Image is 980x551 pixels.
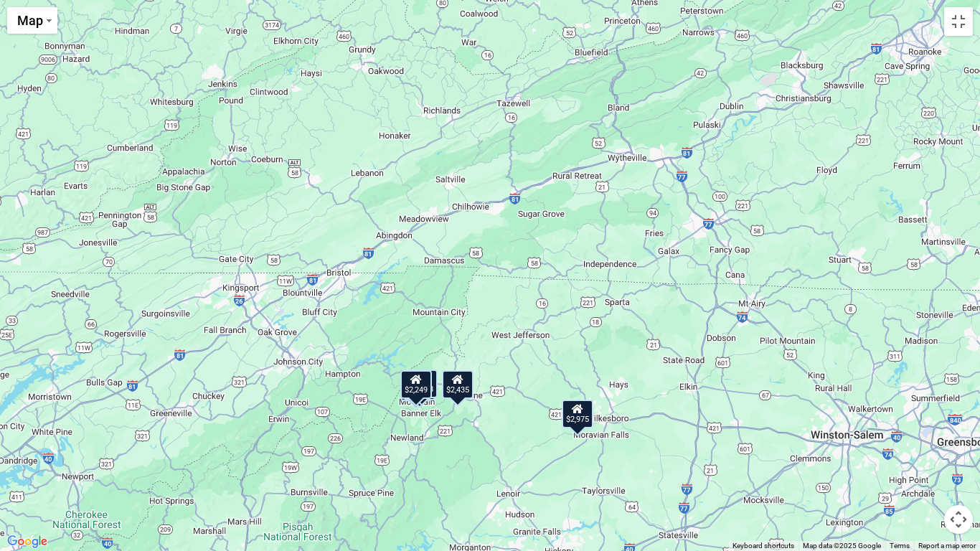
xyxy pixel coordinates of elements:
[562,400,593,428] div: $2,975
[944,505,973,534] button: Map camera controls
[732,541,794,551] button: Keyboard shortcuts
[803,542,881,550] span: Map data ©2025 Google
[918,542,976,550] a: Report a map error
[890,542,910,550] a: Terms (opens in new tab)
